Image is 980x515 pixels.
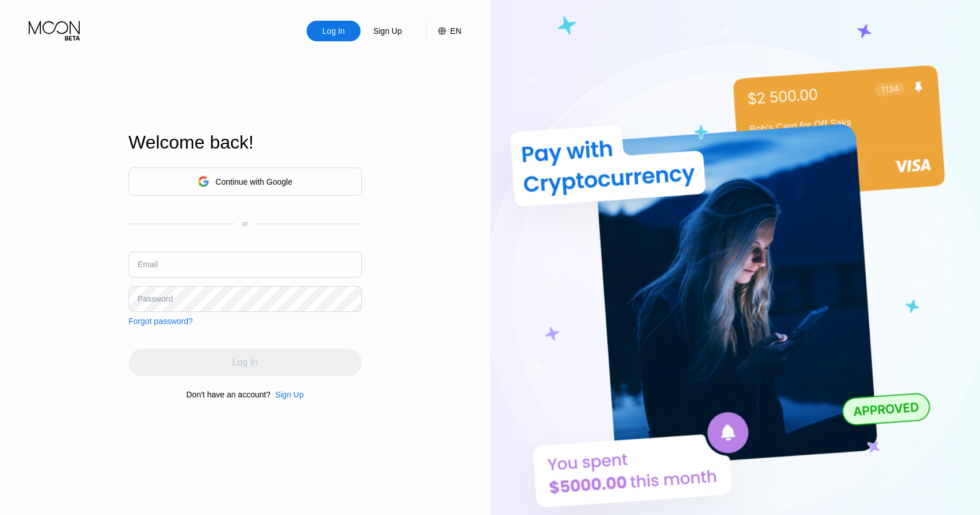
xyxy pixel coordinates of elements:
[426,21,461,41] div: EN
[138,294,173,303] div: Password
[361,21,415,41] div: Sign Up
[321,25,346,37] div: Log In
[307,21,361,41] div: Log In
[270,390,304,399] div: Sign Up
[129,317,193,326] div: Forgot password?
[242,220,248,228] div: or
[275,390,304,399] div: Sign Up
[372,25,403,37] div: Sign Up
[138,260,158,269] div: Email
[215,177,292,186] div: Continue with Google
[450,26,461,36] div: EN
[129,167,362,196] div: Continue with Google
[187,390,271,399] div: Don't have an account?
[129,132,362,153] div: Welcome back!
